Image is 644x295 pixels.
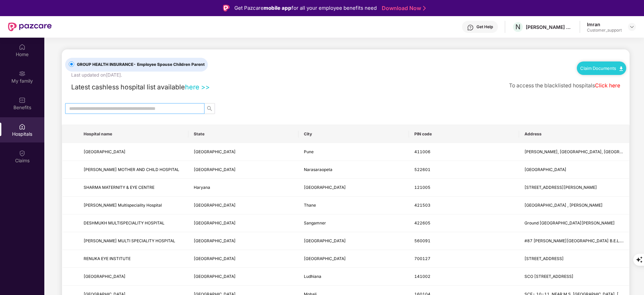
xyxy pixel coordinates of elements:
td: 1st Floor Vasthu Arcade Building , Swami Samarth Chowk [519,197,629,214]
div: Get Help [476,24,493,30]
span: 421503 [414,203,430,208]
span: [GEOGRAPHIC_DATA] [304,185,346,190]
span: DESHMUKH MULTISPECIALITY HOSPITAL [84,220,165,225]
td: SHREE HOSPITAL [78,143,188,161]
td: Maharashtra [188,214,298,232]
td: Kolkata [298,250,409,268]
span: 560091 [414,238,430,243]
div: Get Pazcare for all your employee benefits need [234,4,377,12]
span: 522601 [414,167,430,172]
strong: mobile app [264,5,291,11]
td: RENUKA EYE INSTITUTE [78,250,188,268]
span: 121005 [414,185,430,190]
td: Sangamner [298,214,409,232]
div: Customer_support [587,28,622,33]
td: Bangalore [298,232,409,250]
a: Click here [595,82,620,89]
span: Haryana [194,185,210,190]
td: Palnadu Road, Beside Municiple Library [519,161,629,179]
td: Siddhivinayak Multispeciality Hospital [78,197,188,214]
td: DESHMUKH MULTISPECIALITY HOSPITAL [78,214,188,232]
span: N [515,23,520,31]
span: [GEOGRAPHIC_DATA] [194,256,236,261]
td: Pune [298,143,409,161]
td: Siddharth Mension, Pune Nagar Road, Opp Agakhan Palace [519,143,629,161]
td: House No 94 , New Indusrial Town, Deep Chand Bhartia Marg [519,179,629,197]
span: Ground [GEOGRAPHIC_DATA][PERSON_NAME] [524,220,615,225]
span: search [204,106,215,111]
div: Last updated on [DATE] . [71,72,122,79]
img: svg+xml;base64,PHN2ZyBpZD0iSGVscC0zMngzMiIgeG1sbnM9Imh0dHA6Ly93d3cudzMub3JnLzIwMDAvc3ZnIiB3aWR0aD... [467,24,474,31]
span: To access the blacklisted hospitals [509,82,595,89]
th: City [298,125,409,143]
span: [GEOGRAPHIC_DATA] [194,220,236,225]
td: Maharashtra [188,143,298,161]
td: SHANTHA MULTI SPECIALITY HOSPITAL [78,232,188,250]
td: Andhra Pradesh [188,161,298,179]
img: svg+xml;base64,PHN2ZyBpZD0iSG9zcGl0YWxzIiB4bWxucz0iaHR0cDovL3d3dy53My5vcmcvMjAwMC9zdmciIHdpZHRoPS... [19,123,26,130]
span: [GEOGRAPHIC_DATA] [194,238,236,243]
span: GROUP HEALTH INSURANCE [74,61,208,68]
img: Logo [223,5,230,11]
a: Claim Documents [580,66,623,71]
span: RENUKA EYE INSTITUTE [84,256,131,261]
span: SHARMA MATERNITY & EYE CENTRE [84,185,154,190]
span: [GEOGRAPHIC_DATA] [194,167,236,172]
td: 25/3 Rathtala, Jessore Road south [519,250,629,268]
td: Maharashtra [188,197,298,214]
td: West Bengal [188,250,298,268]
span: Address [524,131,624,137]
span: - Employee Spouse Children Parent [133,62,205,67]
td: Karnataka [188,232,298,250]
th: Hospital name [78,125,188,143]
td: SCO 34-37, GK MALL, CANAL ROAD [519,268,629,286]
td: Narasaraopeta [298,161,409,179]
img: svg+xml;base64,PHN2ZyBpZD0iQmVuZWZpdHMiIHhtbG5zPSJodHRwOi8vd3d3LnczLm9yZy8yMDAwL3N2ZyIgd2lkdGg9Ij... [19,97,26,103]
span: Sangamner [304,220,326,225]
td: Haryana [188,179,298,197]
span: [GEOGRAPHIC_DATA] [194,149,236,154]
td: Thane [298,197,409,214]
span: [GEOGRAPHIC_DATA] [194,203,236,208]
td: #87 VENKATESHWARA COMPLEX B.E.L.LAYOUT, 1ST STAGE, MAGADI MAIN ROAD [519,232,629,250]
span: Latest cashless hospital list available [71,83,185,91]
span: [GEOGRAPHIC_DATA] [304,238,346,243]
div: [PERSON_NAME] Technologies Private Limited [526,24,573,30]
img: svg+xml;base64,PHN2ZyBpZD0iRHJvcGRvd24tMzJ4MzIiIHhtbG5zPSJodHRwOi8vd3d3LnczLm9yZy8yMDAwL3N2ZyIgd2... [629,24,635,30]
button: search [204,103,215,114]
th: State [188,125,298,143]
span: [STREET_ADDRESS][PERSON_NAME] [524,185,597,190]
span: 141002 [414,274,430,279]
span: [GEOGRAPHIC_DATA] [84,274,126,279]
span: [GEOGRAPHIC_DATA] [524,167,566,172]
a: Download Now [382,5,424,12]
div: Imran [587,21,622,28]
span: [GEOGRAPHIC_DATA] [84,149,126,154]
img: svg+xml;base64,PHN2ZyB4bWxucz0iaHR0cDovL3d3dy53My5vcmcvMjAwMC9zdmciIHdpZHRoPSIxMC40IiBoZWlnaHQ9Ij... [619,67,623,71]
span: Narasaraopeta [304,167,332,172]
td: PANCHAM HOSPITAL [78,268,188,286]
a: here >> [185,83,210,91]
span: 700127 [414,256,430,261]
td: Ground Floor Visawa Building, Pune Nashik Highway [519,214,629,232]
th: PIN code [409,125,519,143]
span: 422605 [414,220,430,225]
span: Ludhiana [304,274,321,279]
span: [PERSON_NAME] MOTHER AND CHILD HOSPITAL [84,167,179,172]
img: Stroke [423,5,426,12]
td: Ludhiana [298,268,409,286]
span: [PERSON_NAME] Multispeciality Hospital [84,203,162,208]
span: 411006 [414,149,430,154]
span: [PERSON_NAME] MULTI SPECIALITY HOSPITAL [84,238,175,243]
th: Address [519,125,629,143]
td: Punjab [188,268,298,286]
span: Hospital name [84,131,183,137]
img: New Pazcare Logo [8,23,52,31]
span: Thane [304,203,316,208]
td: SHARMA MATERNITY & EYE CENTRE [78,179,188,197]
img: svg+xml;base64,PHN2ZyBpZD0iSG9tZSIgeG1sbnM9Imh0dHA6Ly93d3cudzMub3JnLzIwMDAvc3ZnIiB3aWR0aD0iMjAiIG... [19,44,26,50]
span: [GEOGRAPHIC_DATA] [304,256,346,261]
span: [STREET_ADDRESS] [524,256,564,261]
span: [GEOGRAPHIC_DATA] [194,274,236,279]
img: svg+xml;base64,PHN2ZyBpZD0iQ2xhaW0iIHhtbG5zPSJodHRwOi8vd3d3LnczLm9yZy8yMDAwL3N2ZyIgd2lkdGg9IjIwIi... [19,150,26,157]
